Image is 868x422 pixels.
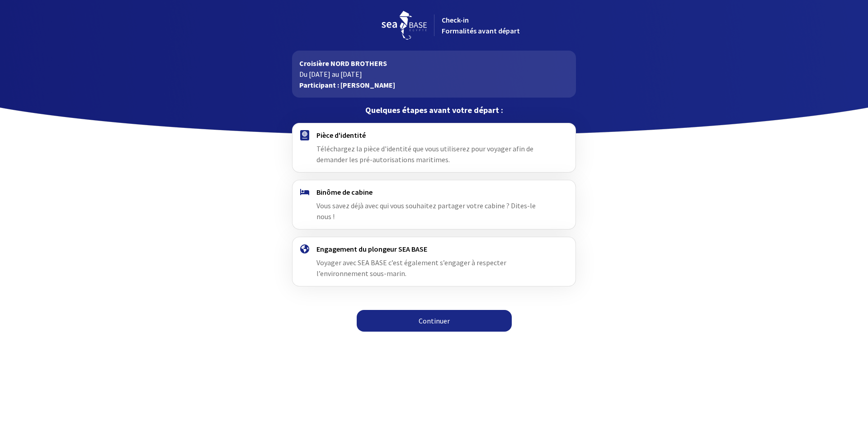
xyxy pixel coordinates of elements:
span: Voyager avec SEA BASE c’est également s’engager à respecter l’environnement sous-marin. [316,258,506,278]
img: passport.svg [300,130,309,141]
p: Du [DATE] au [DATE] [299,69,568,80]
h4: Pièce d'identité [316,131,551,140]
a: Continuer [357,310,512,332]
img: binome.svg [300,189,309,195]
span: Téléchargez la pièce d'identité que vous utiliserez pour voyager afin de demander les pré-autoris... [316,144,533,164]
h4: Engagement du plongeur SEA BASE [316,244,551,253]
h4: Binôme de cabine [316,188,551,197]
p: Quelques étapes avant votre départ : [292,105,576,116]
span: Check-in Formalités avant départ [442,15,520,35]
p: Croisière NORD BROTHERS [299,58,568,69]
span: Vous savez déjà avec qui vous souhaitez partager votre cabine ? Dites-le nous ! [316,201,536,221]
p: Participant : [PERSON_NAME] [299,80,568,90]
img: engagement.svg [300,244,309,253]
img: logo_seabase.svg [382,11,427,40]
